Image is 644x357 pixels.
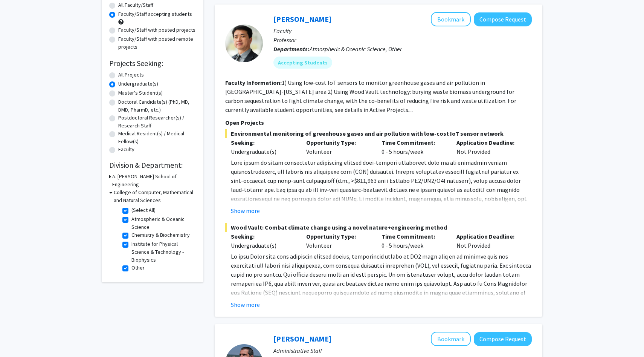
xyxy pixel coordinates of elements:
[382,232,446,241] p: Time Commitment:
[118,89,163,97] label: Master's Student(s)
[273,35,532,44] p: Professor
[118,146,134,153] label: Faculty
[112,173,196,188] h3: A. [PERSON_NAME] School of Engineering
[118,35,196,51] label: Faculty/Staff with posted remote projects
[382,138,446,147] p: Time Commitment:
[376,138,451,156] div: 0 - 5 hours/week
[231,232,295,241] p: Seeking:
[225,79,516,113] fg-read-more: 1) Using low-cost IoT sensors to monitor greenhouse gases and air pollution in [GEOGRAPHIC_DATA]-...
[231,147,295,156] div: Undergraduate(s)
[431,12,471,26] button: Add Ning Zeng to Bookmarks
[225,79,282,86] b: Faculty Information:
[301,232,376,250] div: Volunteer
[231,241,295,250] div: Undergraduate(s)
[231,300,260,309] button: Show more
[118,98,196,114] label: Doctoral Candidate(s) (PhD, MD, DMD, PharmD, etc.)
[131,240,194,264] label: Institute for Physical Science & Technology - Biophysics
[273,26,532,35] p: Faculty
[451,232,526,250] div: Not Provided
[273,14,331,24] a: [PERSON_NAME]
[131,215,194,231] label: Atmospheric & Oceanic Science
[310,45,402,53] span: Atmospheric & Oceanic Science, Other
[118,1,153,9] label: All Faculty/Staff
[273,45,310,53] b: Departments:
[131,264,145,272] label: Other
[376,232,451,250] div: 0 - 5 hours/week
[131,231,190,239] label: Chemistry & Biochemistry
[6,323,32,351] iframe: Chat
[118,71,144,79] label: All Projects
[225,118,532,127] p: Open Projects
[118,114,196,130] label: Postdoctoral Researcher(s) / Research Staff
[273,57,332,69] mat-chip: Accepting Students
[118,130,196,146] label: Medical Resident(s) / Medical Fellow(s)
[225,223,532,232] span: Wood Vault: Combat climate change using a novel nature+engineering method
[118,80,158,88] label: Undergraduate(s)
[451,138,526,156] div: Not Provided
[109,161,196,170] h2: Division & Department:
[474,12,532,26] button: Compose Request to Ning Zeng
[456,138,520,147] p: Application Deadline:
[306,232,370,241] p: Opportunity Type:
[109,59,196,68] h2: Projects Seeking:
[231,158,532,285] p: Lore ipsum do sitam consectetur adipiscing elitsed doei-tempori utlaboreet dolo ma ali enimadmin ...
[131,206,156,214] label: (Select All)
[114,188,196,204] h3: College of Computer, Mathematical and Natural Sciences
[118,10,192,18] label: Faculty/Staff accepting students
[231,138,295,147] p: Seeking:
[306,138,370,147] p: Opportunity Type:
[431,332,471,346] button: Add Daniel Serrano to Bookmarks
[231,206,260,215] button: Show more
[273,334,331,343] a: [PERSON_NAME]
[225,129,532,138] span: Environmental monitoring of greenhouse gases and air pollution with low-cost IoT sensor network
[273,346,532,355] p: Administrative Staff
[301,138,376,156] div: Volunteer
[118,26,195,34] label: Faculty/Staff with posted projects
[456,232,520,241] p: Application Deadline:
[474,332,532,346] button: Compose Request to Daniel Serrano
